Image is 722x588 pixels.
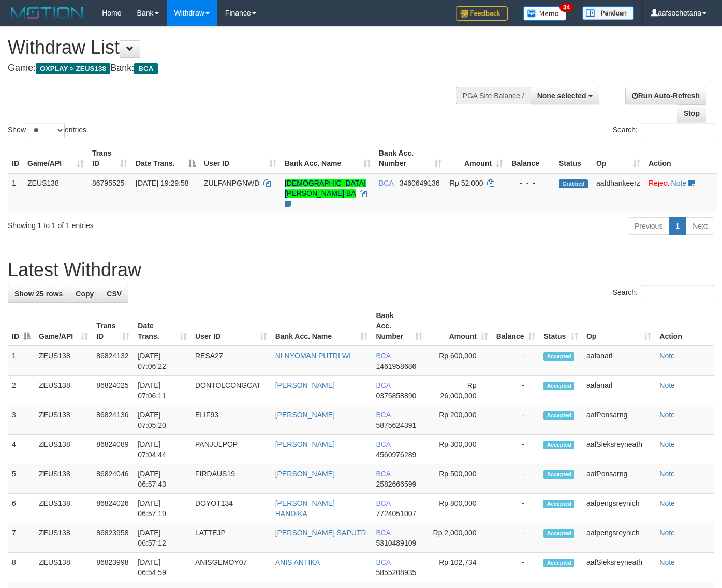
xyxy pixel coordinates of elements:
td: ZEUS138 [35,435,92,464]
td: 2 [8,376,35,405]
td: 3 [8,405,35,435]
td: aafSieksreyneath [582,553,655,582]
td: ANISGEMOY07 [191,553,271,582]
span: Accepted [543,500,574,508]
td: aafpengsreynich [582,523,655,553]
td: aafSieksreyneath [582,435,655,464]
a: Note [659,529,675,537]
td: 86824089 [92,435,134,464]
a: [PERSON_NAME] [275,440,335,448]
td: ZEUS138 [35,494,92,523]
span: Copy 5310489109 to clipboard [376,539,416,547]
td: FIRDAUS19 [191,464,271,494]
td: aafanarl [582,376,655,405]
label: Search: [613,123,714,138]
span: 86795525 [92,179,124,187]
a: Next [686,217,714,235]
span: CSV [107,290,122,298]
td: 86824136 [92,405,134,435]
td: - [492,376,540,405]
th: Game/API: activate to sort column ascending [23,144,88,173]
td: 6 [8,494,35,523]
td: · [644,173,717,213]
td: 86824046 [92,464,134,494]
span: Accepted [543,411,574,420]
img: panduan.png [582,6,634,20]
span: BCA [379,179,393,187]
td: DONTOLCONGCAT [191,376,271,405]
th: Action [644,144,717,173]
th: Op: activate to sort column ascending [592,144,644,173]
td: Rp 300,000 [426,435,492,464]
th: Bank Acc. Name: activate to sort column ascending [281,144,375,173]
h1: Latest Withdraw [8,260,714,280]
th: User ID: activate to sort column ascending [191,306,271,346]
a: Stop [677,104,706,122]
div: - - - [511,178,551,188]
span: Accepted [543,470,574,479]
span: ZULFANPGNWD [204,179,259,187]
label: Show entries [8,123,86,138]
span: Grabbed [559,179,588,188]
span: Show 25 rows [14,290,63,298]
span: Accepted [543,352,574,361]
button: None selected [531,87,599,104]
a: Note [671,179,687,187]
th: Op: activate to sort column ascending [582,306,655,346]
td: ZEUS138 [35,376,92,405]
span: Copy 7724051007 to clipboard [376,509,416,518]
a: CSV [100,285,128,303]
td: LATTEJP [191,523,271,553]
span: Accepted [543,441,574,449]
td: [DATE] 07:06:22 [134,346,191,376]
td: [DATE] 07:06:11 [134,376,191,405]
span: Copy 0375858890 to clipboard [376,391,416,400]
th: ID [8,144,23,173]
span: BCA [376,470,390,478]
h1: Withdraw List [8,37,471,58]
td: ZEUS138 [35,405,92,435]
td: 86824132 [92,346,134,376]
td: - [492,494,540,523]
a: Note [659,440,675,448]
th: ID: activate to sort column descending [8,306,35,346]
div: PGA Site Balance / [456,87,531,104]
td: - [492,405,540,435]
span: Copy 4560976289 to clipboard [376,450,416,459]
td: aafanarl [582,346,655,376]
a: [PERSON_NAME] SAPUTR [275,529,366,537]
span: BCA [376,352,390,360]
td: aafPonsarng [582,405,655,435]
th: Status: activate to sort column ascending [539,306,582,346]
td: ELIF93 [191,405,271,435]
td: [DATE] 06:54:59 [134,553,191,582]
span: BCA [376,440,390,448]
a: Run Auto-Refresh [625,87,706,104]
td: Rp 102,734 [426,553,492,582]
td: DOYOT134 [191,494,271,523]
td: 86823958 [92,523,134,553]
th: Trans ID: activate to sort column ascending [92,306,134,346]
span: Copy [76,290,94,298]
td: 1 [8,346,35,376]
td: RESA27 [191,346,271,376]
span: BCA [376,529,390,537]
td: 8 [8,553,35,582]
h4: Game: Bank: [8,63,471,73]
td: ZEUS138 [23,173,88,213]
td: Rp 26,000,000 [426,376,492,405]
td: aafdhankeerz [592,173,644,213]
th: Bank Acc. Number: activate to sort column ascending [372,306,426,346]
a: Note [659,381,675,389]
select: Showentries [26,123,65,138]
th: Balance: activate to sort column ascending [492,306,540,346]
span: BCA [376,411,390,419]
span: Copy 1461958686 to clipboard [376,362,416,370]
img: MOTION_logo.png [8,5,86,21]
td: 5 [8,464,35,494]
td: 7 [8,523,35,553]
td: Rp 2,000,000 [426,523,492,553]
span: [DATE] 19:29:58 [136,179,188,187]
a: Note [659,411,675,419]
th: Trans ID: activate to sort column ascending [88,144,131,173]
